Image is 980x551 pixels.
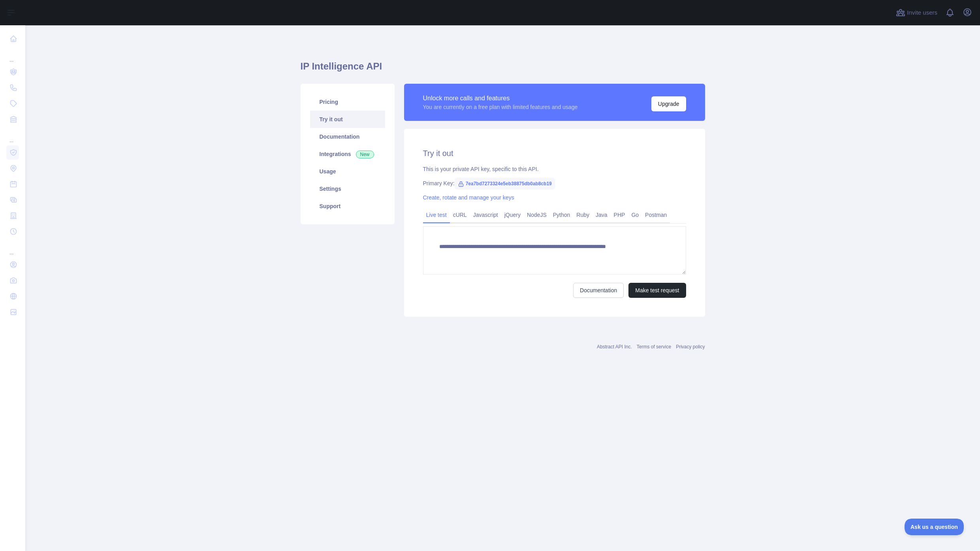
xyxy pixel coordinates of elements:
a: Go [628,209,642,221]
span: New [356,150,374,158]
a: Privacy policy [676,344,705,350]
a: PHP [611,209,628,221]
a: Terms of service [637,344,671,350]
div: You are currently on a free plan with limited features and usage [423,103,578,111]
a: jQuery [501,209,524,221]
a: Settings [310,180,385,197]
a: Create, rotate and manage your keys [423,194,514,201]
a: Postman [642,209,670,221]
span: 7ea7bd7273324e5eb38875db0ab8cb19 [455,178,555,190]
a: Python [550,209,574,221]
div: This is your private API key, specific to this API. [423,165,686,173]
div: ... [6,47,19,63]
a: Integrations New [310,145,385,163]
a: Java [593,209,611,221]
button: Make test request [628,283,686,298]
iframe: Toggle Customer Support [905,519,964,535]
a: Documentation [573,283,624,298]
button: Upgrade [651,96,686,111]
a: Support [310,197,385,215]
h1: IP Intelligence API [301,60,705,79]
a: NodeJS [524,209,550,221]
a: Live test [423,209,450,221]
h2: Try it out [423,148,686,159]
a: Documentation [310,128,385,145]
div: Primary Key: [423,179,686,187]
a: Ruby [573,209,593,221]
a: cURL [450,209,470,221]
a: Usage [310,163,385,180]
div: ... [6,240,19,256]
button: Invite users [894,6,939,19]
span: Invite users [907,8,937,17]
div: Unlock more calls and features [423,94,578,103]
a: Javascript [470,209,501,221]
a: Abstract API Inc. [597,344,632,350]
a: Try it out [310,111,385,128]
a: Pricing [310,93,385,111]
div: ... [6,128,19,144]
